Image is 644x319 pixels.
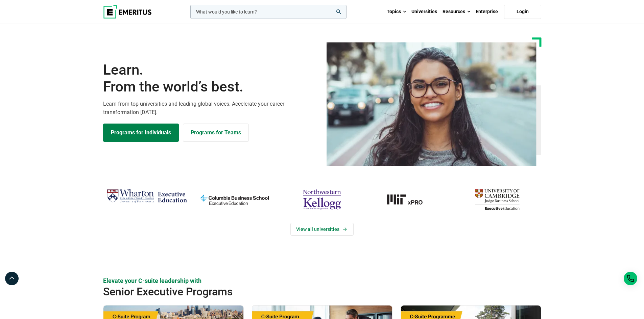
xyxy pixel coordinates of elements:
[103,285,497,298] h2: Senior Executive Programs
[290,223,354,236] a: View Universities
[327,42,536,166] img: Learn from the world's best
[369,186,450,213] img: MIT xPRO
[103,276,541,285] p: Elevate your C-suite leadership with
[504,5,541,19] a: Login
[282,186,362,213] img: northwestern-kellogg
[194,186,275,213] img: columbia-business-school
[103,124,179,142] a: Explore Programs
[103,61,318,96] h1: Learn.
[457,186,538,213] img: cambridge-judge-business-school
[183,124,249,142] a: Explore for Business
[106,186,187,206] img: Wharton Executive Education
[369,186,450,213] a: MIT-xPRO
[103,100,318,117] p: Learn from top universities and leading global voices. Accelerate your career transformation [DATE].
[103,78,318,95] span: From the world’s best.
[190,5,347,19] input: woocommerce-product-search-field-0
